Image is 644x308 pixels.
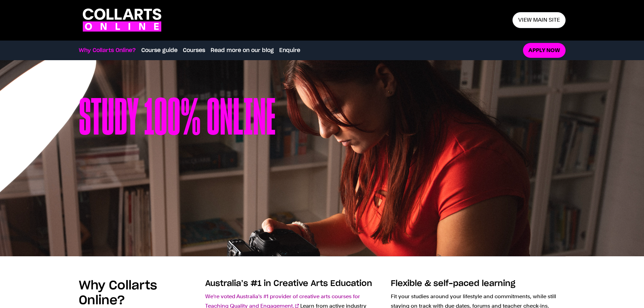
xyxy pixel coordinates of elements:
a: Courses [183,46,205,54]
a: Apply now [523,43,566,58]
a: Enquire [279,46,300,54]
h3: Flexible & self-paced learning [391,278,566,289]
a: Why Collarts Online? [79,46,136,54]
h2: Why Collarts Online? [79,278,197,308]
h1: Study 100% online [79,94,276,222]
h3: Australia’s #1 in Creative Arts Education [205,278,380,289]
a: Read more on our blog [211,46,274,54]
a: View main site [512,12,566,28]
a: Course guide [141,46,177,54]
